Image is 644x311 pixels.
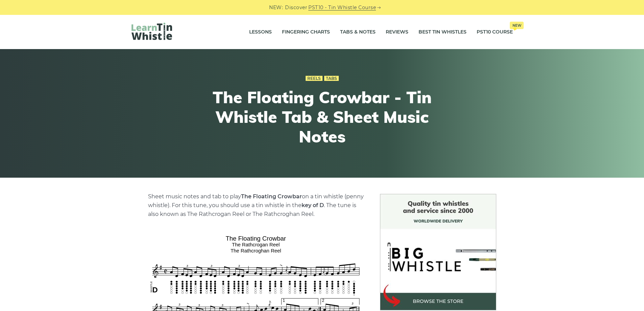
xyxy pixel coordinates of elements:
[302,202,324,208] strong: key of D
[386,24,408,41] a: Reviews
[340,24,376,41] a: Tabs & Notes
[198,88,447,146] h1: The Floating Crowbar - Tin Whistle Tab & Sheet Music Notes
[324,76,339,81] a: Tabs
[477,24,513,41] a: PST10 CourseNew
[282,24,330,41] a: Fingering Charts
[306,76,323,81] a: Reels
[132,23,172,40] img: LearnTinWhistle.com
[419,24,467,41] a: Best Tin Whistles
[249,24,272,41] a: Lessons
[380,194,496,310] img: BigWhistle Tin Whistle Store
[241,193,302,200] strong: The Floating Crowbar
[510,22,524,29] span: New
[148,192,364,219] p: Sheet music notes and tab to play on a tin whistle (penny whistle). For this tune, you should use...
